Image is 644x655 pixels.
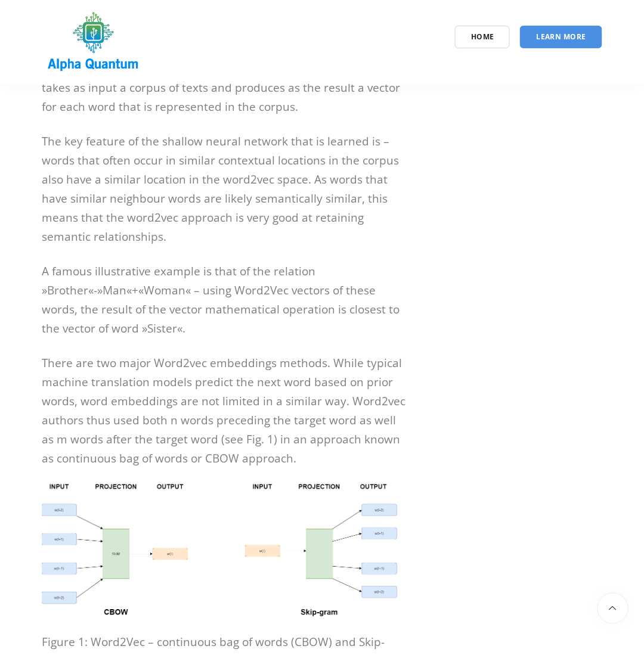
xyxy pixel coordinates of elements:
p: Word2vec is based on a shallow, two-layer neural network, which takes as input a corpus of texts ... [42,59,410,116]
img: logo [42,8,145,76]
p: There are two major Word2vec embeddings methods. While typical machine translation models predict... [42,353,410,468]
a: Home [455,26,510,48]
p: The key feature of the shallow neural network that is learned is – words that often occur in simi... [42,132,410,246]
a: Learn More [520,26,602,48]
span: Home [471,32,494,42]
p: A famous illustrative example is that of the relation »Brother«-»Man«+«Woman« – using Word2Vec ve... [42,262,410,338]
span: Learn More [536,32,586,42]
